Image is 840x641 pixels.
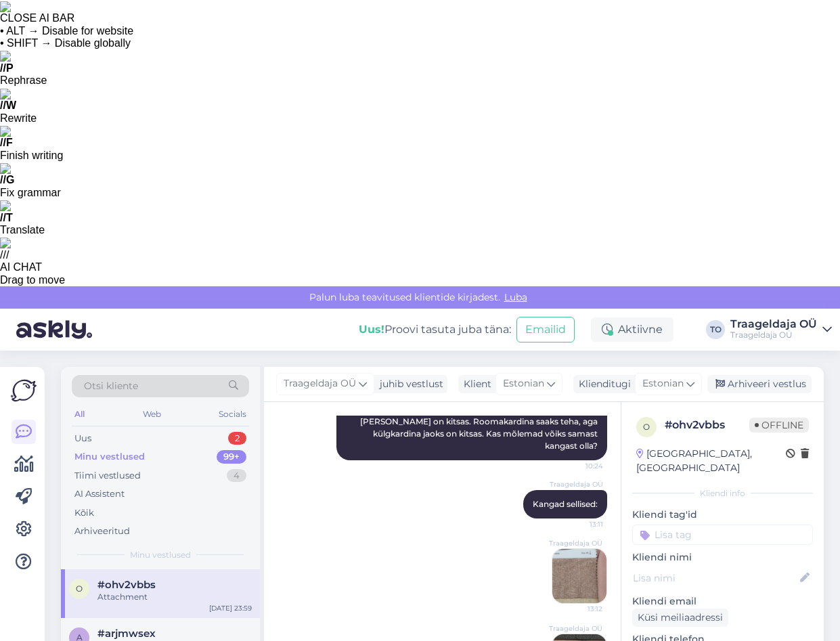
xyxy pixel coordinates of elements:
[533,499,598,509] span: Kangad sellised:
[140,405,164,423] div: Web
[374,377,443,391] div: juhib vestlust
[130,549,191,561] span: Minu vestlused
[217,450,246,464] div: 99+
[633,571,797,585] input: Lisa nimi
[74,506,94,520] div: Kõik
[730,319,817,330] div: Traageldaja OÜ
[74,487,125,501] div: AI Assistent
[216,405,249,423] div: Socials
[632,609,728,627] div: Küsi meiliaadressi
[458,377,491,391] div: Klient
[550,479,603,489] span: Traageldaja OÜ
[549,538,602,548] span: Traageldaja OÜ
[632,508,813,522] p: Kliendi tag'id
[97,579,156,591] span: #ohv2vbbs
[591,317,673,342] div: Aktiivne
[642,376,684,391] span: Estonian
[632,550,813,565] p: Kliendi nimi
[209,603,252,613] div: [DATE] 23:59
[730,330,817,340] div: Traageldaja OÜ
[730,319,832,340] a: Traageldaja OÜTraageldaja OÜ
[74,525,130,538] div: Arhiveeritud
[643,422,650,432] span: o
[549,623,602,634] span: Traageldaja OÜ
[76,583,83,594] span: o
[632,487,813,500] div: Kliendi info
[97,591,252,603] div: Attachment
[552,461,603,471] span: 10:24
[749,418,809,433] span: Offline
[72,405,87,423] div: All
[632,594,813,609] p: Kliendi email
[359,322,511,338] div: Proovi tasuta juba täna:
[359,323,384,336] b: Uus!
[74,432,91,445] div: Uus
[503,376,544,391] span: Estonian
[284,376,356,391] span: Traageldaja OÜ
[228,432,246,445] div: 2
[84,379,138,393] span: Otsi kliente
[97,627,156,640] span: #arjmwsex
[707,375,812,393] div: Arhiveeri vestlus
[706,320,725,339] div: TO
[11,378,37,403] img: Askly Logo
[74,469,141,483] div: Tiimi vestlused
[636,447,786,475] div: [GEOGRAPHIC_DATA], [GEOGRAPHIC_DATA]
[552,549,606,603] img: Attachment
[632,525,813,545] input: Lisa tag
[573,377,631,391] div: Klienditugi
[516,317,575,342] button: Emailid
[227,469,246,483] div: 4
[552,519,603,529] span: 13:11
[552,604,602,614] span: 13:12
[74,450,145,464] div: Minu vestlused
[500,291,531,303] span: Luba
[665,417,749,433] div: # ohv2vbbs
